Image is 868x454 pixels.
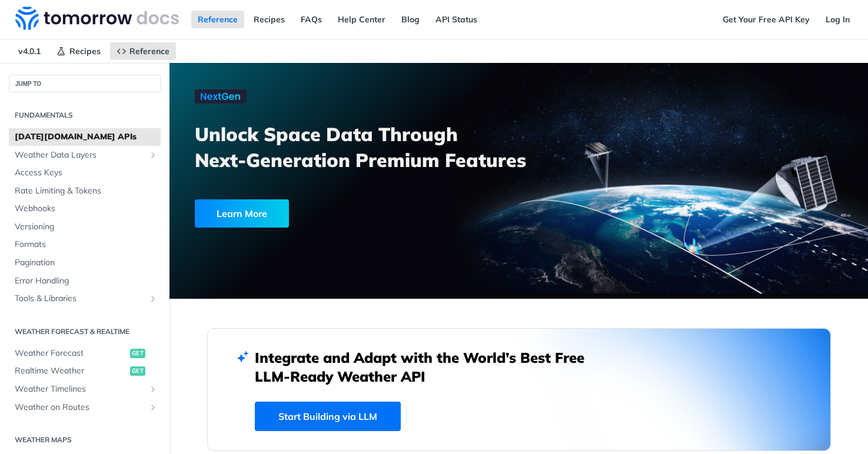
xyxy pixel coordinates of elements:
[9,399,161,416] a: Weather on RoutesShow subpages for Weather on Routes
[15,293,145,305] span: Tools & Libraries
[148,294,158,303] button: Show subpages for Tools & Libraries
[395,11,426,28] a: Blog
[331,11,392,28] a: Help Center
[15,365,127,377] span: Realtime Weather
[15,185,158,197] span: Rate Limiting & Tokens
[15,221,158,233] span: Versioning
[9,200,161,218] a: Webhooks
[9,110,161,121] h2: Fundamentals
[255,402,401,431] a: Start Building via LLM
[819,11,856,28] a: Log In
[9,362,161,380] a: Realtime Weatherget
[195,89,247,104] img: NextGen
[50,42,107,60] a: Recipes
[195,121,531,173] h3: Unlock Space Data Through Next-Generation Premium Features
[148,385,158,394] button: Show subpages for Weather Timelines
[294,11,328,28] a: FAQs
[15,131,158,143] span: [DATE][DOMAIN_NAME] APIs
[15,275,158,287] span: Error Handling
[9,164,161,182] a: Access Keys
[15,167,158,179] span: Access Keys
[130,349,145,358] span: get
[9,290,161,308] a: Tools & LibrariesShow subpages for Tools & Libraries
[9,128,161,146] a: [DATE][DOMAIN_NAME] APIs
[69,46,101,56] span: Recipes
[9,146,161,164] a: Weather Data LayersShow subpages for Weather Data Layers
[9,380,161,398] a: Weather TimelinesShow subpages for Weather Timelines
[716,11,816,28] a: Get Your Free API Key
[429,11,484,28] a: API Status
[12,42,47,60] span: v4.0.1
[191,11,244,28] a: Reference
[9,236,161,253] a: Formats
[15,402,145,413] span: Weather on Routes
[195,199,464,228] a: Learn More
[9,435,161,445] h2: Weather Maps
[15,149,145,161] span: Weather Data Layers
[9,272,161,290] a: Error Handling
[129,46,169,56] span: Reference
[9,218,161,236] a: Versioning
[247,11,291,28] a: Recipes
[15,203,158,215] span: Webhooks
[15,257,158,269] span: Pagination
[9,326,161,337] h2: Weather Forecast & realtime
[110,42,176,60] a: Reference
[255,348,602,386] h2: Integrate and Adapt with the World’s Best Free LLM-Ready Weather API
[9,345,161,362] a: Weather Forecastget
[195,199,289,228] div: Learn More
[9,182,161,200] a: Rate Limiting & Tokens
[15,383,145,395] span: Weather Timelines
[15,239,158,251] span: Formats
[9,75,161,92] button: JUMP TO
[15,348,127,359] span: Weather Forecast
[15,6,179,30] img: Tomorrow.io Weather API Docs
[148,403,158,412] button: Show subpages for Weather on Routes
[9,254,161,272] a: Pagination
[148,151,158,160] button: Show subpages for Weather Data Layers
[130,366,145,376] span: get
